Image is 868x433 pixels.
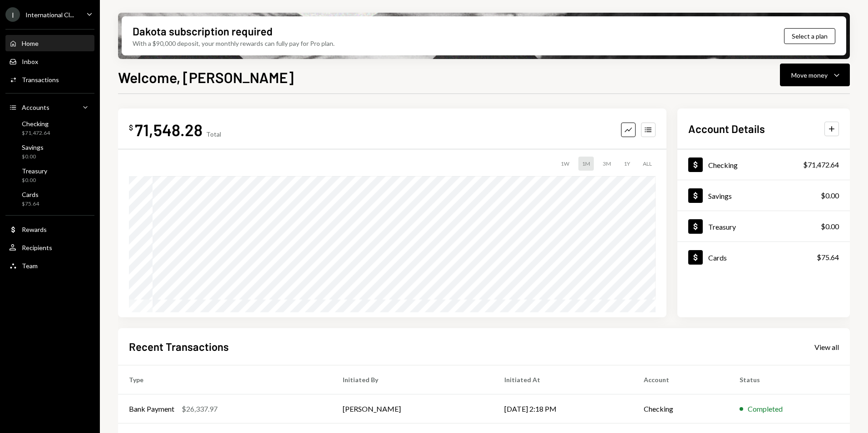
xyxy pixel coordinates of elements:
[791,70,828,80] div: Move money
[22,177,47,184] div: $0.00
[748,403,783,414] div: Completed
[620,157,634,171] div: 1Y
[5,188,94,210] a: Cards$75.64
[22,226,47,233] div: Rewards
[677,149,850,180] a: Checking$71,472.64
[493,394,632,423] td: [DATE] 2:18 PM
[133,39,335,48] div: With a $90,000 deposit, your monthly rewards can fully pay for Pro plan.
[22,39,39,47] div: Home
[817,252,839,263] div: $75.64
[493,365,632,394] th: Initiated At
[129,339,229,354] h2: Recent Transactions
[22,143,44,151] div: Savings
[5,35,94,51] a: Home
[129,123,133,132] div: $
[708,253,727,262] div: Cards
[639,157,656,171] div: ALL
[22,191,39,198] div: Cards
[688,121,765,136] h2: Account Details
[22,103,49,111] div: Accounts
[5,71,94,88] a: Transactions
[814,342,839,352] a: View all
[22,244,52,251] div: Recipients
[708,161,738,169] div: Checking
[803,159,839,170] div: $71,472.64
[22,200,39,208] div: $75.64
[135,119,202,140] div: 71,548.28
[708,222,736,231] div: Treasury
[633,365,729,394] th: Account
[5,257,94,274] a: Team
[677,180,850,211] a: Savings$0.00
[814,343,839,352] div: View all
[118,365,332,394] th: Type
[22,129,50,137] div: $71,472.64
[677,242,850,272] a: Cards$75.64
[5,53,94,69] a: Inbox
[784,28,835,44] button: Select a plan
[5,164,94,186] a: Treasury$0.00
[22,167,47,175] div: Treasury
[780,64,850,86] button: Move money
[677,211,850,241] a: Treasury$0.00
[5,141,94,162] a: Savings$0.00
[821,190,839,201] div: $0.00
[557,157,573,171] div: 1W
[5,221,94,237] a: Rewards
[5,117,94,139] a: Checking$71,472.64
[118,68,294,86] h1: Welcome, [PERSON_NAME]
[332,394,494,423] td: [PERSON_NAME]
[5,239,94,256] a: Recipients
[22,120,50,128] div: Checking
[182,403,217,414] div: $26,337.97
[25,11,74,19] div: International Cl...
[22,262,38,270] div: Team
[129,403,174,414] div: Bank Payment
[332,365,494,394] th: Initiated By
[729,365,850,394] th: Status
[22,58,38,65] div: Inbox
[22,153,44,161] div: $0.00
[206,130,221,138] div: Total
[633,394,729,423] td: Checking
[5,99,94,115] a: Accounts
[22,76,59,84] div: Transactions
[133,24,272,39] div: Dakota subscription required
[708,192,732,200] div: Savings
[5,7,20,22] div: I
[578,157,594,171] div: 1M
[821,221,839,232] div: $0.00
[599,157,615,171] div: 3M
